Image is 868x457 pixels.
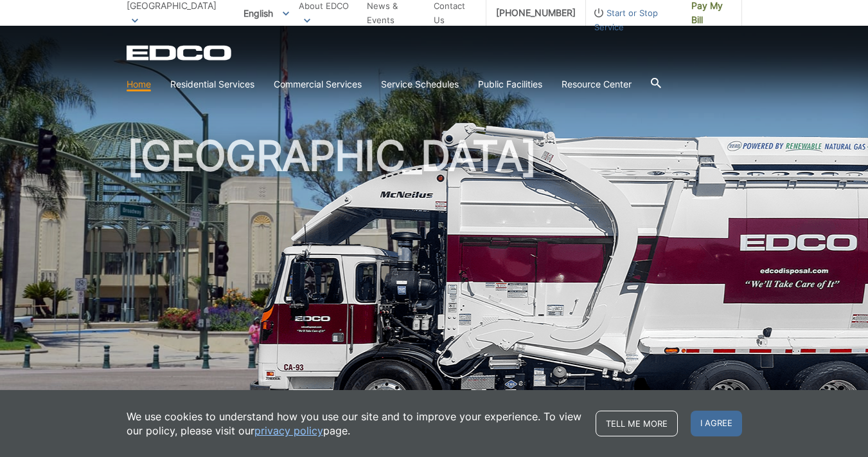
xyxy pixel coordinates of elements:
a: Residential Services [170,77,254,91]
a: Public Facilities [478,77,542,91]
a: Resource Center [562,77,632,91]
a: Commercial Services [274,77,362,91]
h1: [GEOGRAPHIC_DATA] [127,135,742,418]
a: EDCD logo. Return to the homepage. [127,45,233,61]
a: Service Schedules [381,77,459,91]
a: Tell me more [596,411,678,436]
p: We use cookies to understand how you use our site and to improve your experience. To view our pol... [127,409,583,438]
span: I agree [691,411,742,436]
a: privacy policy [254,424,323,438]
span: English [234,3,299,24]
a: Home [127,77,151,91]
